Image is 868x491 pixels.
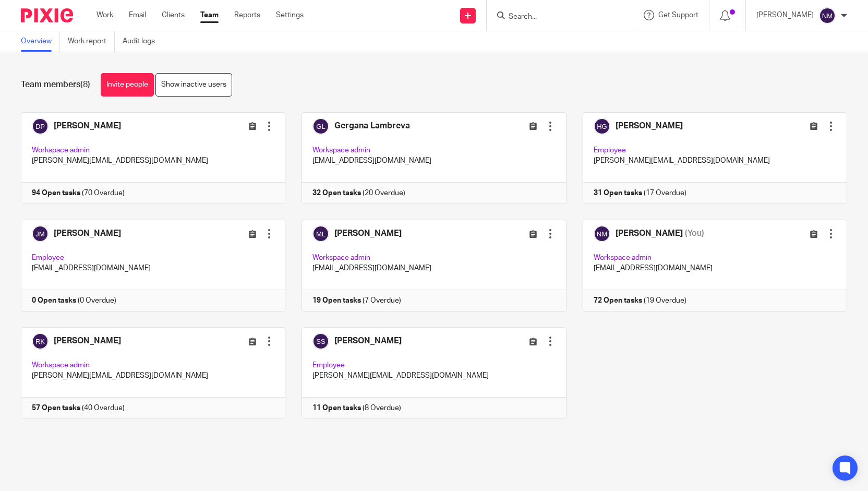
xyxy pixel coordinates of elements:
[508,13,601,22] input: Search
[68,31,115,52] a: Work report
[276,10,304,20] a: Settings
[658,11,698,19] span: Get Support
[155,73,232,97] a: Show inactive users
[97,10,113,20] a: Work
[21,79,90,90] h1: Team members
[162,10,185,20] a: Clients
[101,73,154,97] a: Invite people
[756,10,814,20] p: [PERSON_NAME]
[123,31,163,52] a: Audit logs
[819,7,836,24] img: svg%3E
[21,8,73,22] img: Pixie
[200,10,219,20] a: Team
[21,31,60,52] a: Overview
[80,80,90,89] span: (8)
[129,10,146,20] a: Email
[234,10,260,20] a: Reports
